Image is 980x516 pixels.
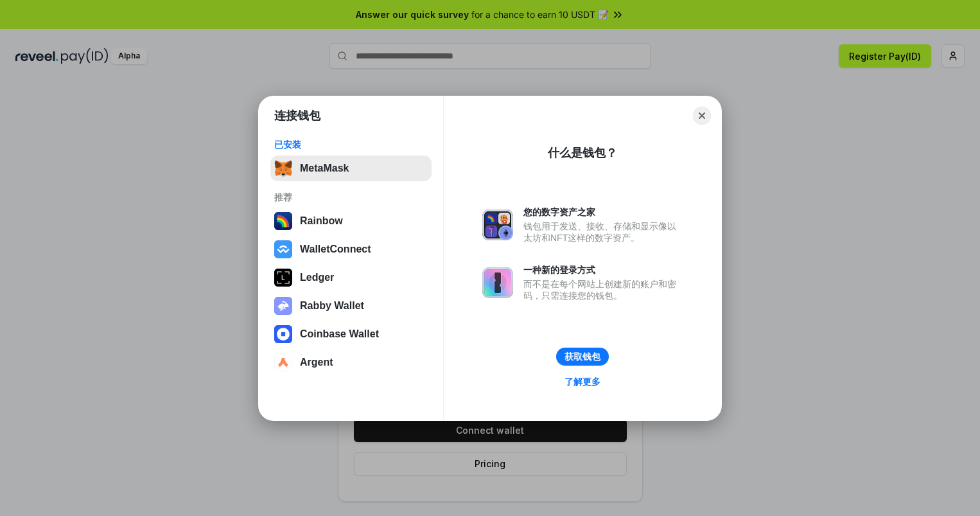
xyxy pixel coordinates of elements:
img: svg+xml,%3Csvg%20xmlns%3D%22http%3A%2F%2Fwww.w3.org%2F2000%2Fsvg%22%20fill%3D%22none%22%20viewBox... [482,209,513,240]
div: MetaMask [300,163,349,174]
div: 而不是在每个网站上创建新的账户和密码，只需连接您的钱包。 [523,278,683,301]
div: 了解更多 [564,376,600,387]
button: Rabby Wallet [270,293,432,319]
div: Ledger [300,272,334,283]
div: WalletConnect [300,244,371,255]
div: 获取钱包 [564,351,600,362]
div: 已安装 [274,139,428,150]
img: svg+xml,%3Csvg%20fill%3D%22none%22%20height%3D%2233%22%20viewBox%3D%220%200%2035%2033%22%20width%... [274,159,292,177]
div: 一种新的登录方式 [523,264,683,276]
img: svg+xml,%3Csvg%20width%3D%2228%22%20height%3D%2228%22%20viewBox%3D%220%200%2028%2028%22%20fill%3D... [274,353,292,371]
button: WalletConnect [270,236,432,262]
div: Rainbow [300,215,343,227]
div: 什么是钱包？ [548,145,617,161]
img: svg+xml,%3Csvg%20width%3D%2228%22%20height%3D%2228%22%20viewBox%3D%220%200%2028%2028%22%20fill%3D... [274,325,292,343]
h1: 连接钱包 [274,108,320,123]
a: 了解更多 [557,373,608,390]
img: svg+xml,%3Csvg%20width%3D%2228%22%20height%3D%2228%22%20viewBox%3D%220%200%2028%2028%22%20fill%3D... [274,240,292,258]
button: Rainbow [270,208,432,234]
button: Close [693,107,711,125]
button: Ledger [270,265,432,290]
div: Rabby Wallet [300,300,364,312]
button: Argent [270,350,432,375]
button: Coinbase Wallet [270,321,432,347]
button: MetaMask [270,156,432,181]
div: 推荐 [274,191,428,203]
img: svg+xml,%3Csvg%20xmlns%3D%22http%3A%2F%2Fwww.w3.org%2F2000%2Fsvg%22%20width%3D%2228%22%20height%3... [274,269,292,287]
div: Coinbase Wallet [300,328,379,340]
button: 获取钱包 [556,348,609,366]
img: svg+xml,%3Csvg%20width%3D%22120%22%20height%3D%22120%22%20viewBox%3D%220%200%20120%20120%22%20fil... [274,212,292,230]
img: svg+xml,%3Csvg%20xmlns%3D%22http%3A%2F%2Fwww.w3.org%2F2000%2Fsvg%22%20fill%3D%22none%22%20viewBox... [274,297,292,315]
div: 钱包用于发送、接收、存储和显示像以太坊和NFT这样的数字资产。 [523,220,683,244]
div: 您的数字资产之家 [523,206,683,218]
div: Argent [300,357,333,368]
img: svg+xml,%3Csvg%20xmlns%3D%22http%3A%2F%2Fwww.w3.org%2F2000%2Fsvg%22%20fill%3D%22none%22%20viewBox... [482,267,513,298]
